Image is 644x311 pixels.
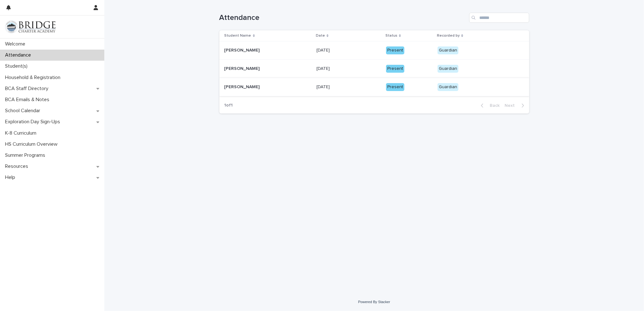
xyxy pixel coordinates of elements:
p: [PERSON_NAME] [224,65,261,71]
a: Powered By Stacker [358,300,390,304]
button: Back [476,103,502,108]
p: Student Name [224,32,251,39]
p: [DATE] [316,65,331,71]
p: [PERSON_NAME] [224,83,261,90]
div: Present [386,46,404,54]
button: Next [502,103,529,108]
p: Date [316,32,325,39]
p: Student(s) [3,63,33,69]
p: Household & Registration [3,75,65,81]
div: Present [386,65,404,73]
p: BCA Emails & Notes [3,97,54,103]
img: V1C1m3IdTEidaUdm9Hs0 [5,21,56,33]
p: Help [3,174,20,180]
p: Attendance [3,52,36,58]
p: [PERSON_NAME] [224,46,261,53]
span: Next [505,103,519,108]
tr: [PERSON_NAME][PERSON_NAME] [DATE][DATE] PresentGuardian [219,41,529,60]
p: Status [385,32,397,39]
tr: [PERSON_NAME][PERSON_NAME] [DATE][DATE] PresentGuardian [219,78,529,96]
h1: Attendance [219,13,467,22]
p: Recorded by [437,32,460,39]
p: Resources [3,163,33,169]
p: [DATE] [316,46,331,53]
p: Exploration Day Sign-Ups [3,119,65,125]
span: Back [486,103,500,108]
div: Guardian [438,83,458,91]
p: BCA Staff Directory [3,86,53,92]
p: Summer Programs [3,152,50,158]
p: 1 of 1 [219,98,238,113]
div: Present [386,83,404,91]
p: School Calendar [3,108,45,114]
input: Search [469,13,529,23]
tr: [PERSON_NAME][PERSON_NAME] [DATE][DATE] PresentGuardian [219,60,529,78]
div: Guardian [438,65,458,73]
div: Guardian [438,46,458,54]
p: HS Curriculum Overview [3,141,63,147]
p: K-8 Curriculum [3,130,41,136]
p: Welcome [3,41,30,47]
p: [DATE] [316,83,331,90]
